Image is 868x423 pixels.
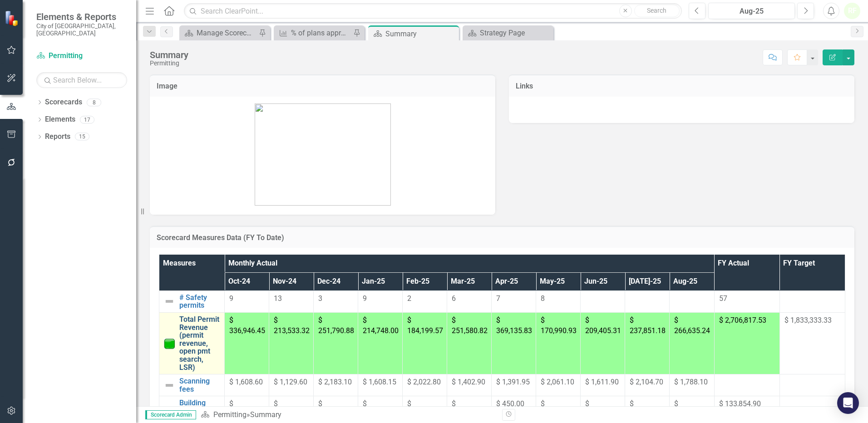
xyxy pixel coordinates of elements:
span: 13 [274,294,282,303]
h3: Image [157,82,488,90]
td: Double-Click to Edit Right Click for Context Menu [159,313,225,374]
span: $ 209,405.31 [585,316,621,335]
div: Summary [250,410,281,419]
span: $ 2,706,817.53 [719,316,766,325]
span: 3 [318,294,322,303]
h3: Scorecard Measures Data (FY To Date) [157,234,848,242]
div: 15 [75,133,89,141]
a: Total Permit Revenue (permit revenue, open pmt search, LSR) [179,315,220,371]
span: $ 1,402.90 [452,378,485,386]
div: 8 [87,98,101,106]
div: Aug-25 [711,6,792,17]
small: City of [GEOGRAPHIC_DATA], [GEOGRAPHIC_DATA] [36,22,127,37]
div: 17 [80,116,94,123]
span: $ 12,076.96 [274,399,306,418]
div: % of plans approved after first review [291,27,351,39]
span: $ 170,990.93 [541,316,577,335]
input: Search ClearPoint... [184,3,682,19]
span: $ 251,790.88 [318,316,354,335]
span: $ 266,635.24 [674,316,710,335]
span: Search [647,7,666,14]
a: Strategy Page [465,27,551,39]
a: # Safety permits [179,294,220,310]
button: Aug-25 [708,3,795,19]
a: Permitting [213,410,247,419]
span: $ 214,748.00 [363,316,399,335]
a: Elements [45,114,75,125]
span: $ 1,611.90 [585,378,619,386]
input: Search Below... [36,72,127,88]
span: $ 2,104.70 [630,378,663,386]
span: $ 213,533.32 [274,316,310,335]
span: $ 450.00 [496,399,524,408]
span: $ 12,058.05 [541,399,572,418]
span: $ 133,854.90 [719,399,761,408]
span: $ 1,391.95 [496,378,530,386]
a: Scorecards [45,97,82,108]
span: $ 12,382.41 [407,399,439,418]
div: Summary [150,50,188,60]
span: $ 13,000.04 [363,399,395,418]
img: Not Defined [164,380,175,391]
span: $ 2,183.10 [318,378,352,386]
span: $ 1,833,333.33 [784,316,832,325]
span: $ 1,608.60 [229,378,263,386]
img: Meets or exceeds target [164,338,175,349]
div: Strategy Page [480,27,551,39]
span: Elements & Reports [36,11,127,22]
td: Double-Click to Edit Right Click for Context Menu [159,290,225,312]
div: » [201,410,495,420]
span: 6 [452,294,456,303]
span: $ 2,061.10 [541,378,574,386]
img: Not Defined [164,296,175,307]
span: $ 184,199.57 [407,316,443,335]
a: Permitting [36,51,127,61]
td: Double-Click to Edit Right Click for Context Menu [159,374,225,396]
a: Reports [45,132,70,142]
span: $ 1,608.15 [363,378,396,386]
span: $ 369,135.83 [496,316,532,335]
span: $ 237,851.18 [630,316,666,335]
div: Permitting [150,60,188,67]
span: 7 [496,294,500,303]
span: $ 11,876.96 [318,399,350,418]
span: $ 16,992.36 [585,399,617,418]
span: Scorecard Admin [145,410,196,419]
span: 57 [719,294,727,303]
div: Summary [385,28,457,39]
span: $ 14,142.03 [630,399,661,418]
span: $ 336,946.45 [229,316,265,335]
a: Scanning fees [179,377,220,393]
img: ClearPoint Strategy [5,10,20,26]
span: 2 [407,294,411,303]
span: $ 1,129.60 [274,378,307,386]
span: 9 [229,294,233,303]
a: % of plans approved after first review [276,27,351,39]
a: Manage Scorecards [182,27,256,39]
button: Search [634,5,680,17]
span: $ 13,460.94 [674,399,706,418]
div: Open Intercom Messenger [837,392,859,414]
div: Manage Scorecards [197,27,256,39]
span: $ 14,421.84 [452,399,483,418]
h3: Links [516,82,848,90]
span: $ 1,788.10 [674,378,708,386]
span: 9 [363,294,367,303]
button: RF [844,3,860,19]
span: $ 12,993.31 [229,399,261,418]
span: 8 [541,294,545,303]
span: $ 251,580.82 [452,316,488,335]
span: $ 2,022.80 [407,378,441,386]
